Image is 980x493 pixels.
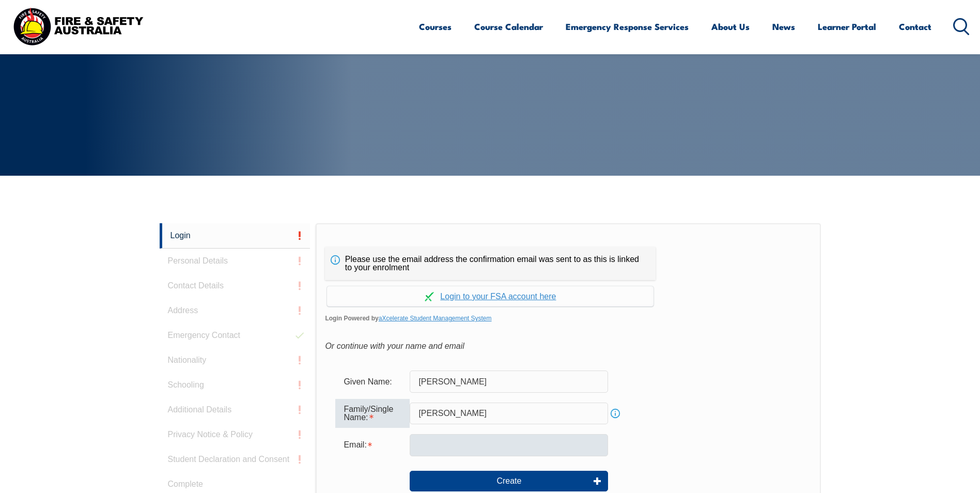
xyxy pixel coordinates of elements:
[325,247,656,280] div: Please use the email address the confirmation email was sent to as this is linked to your enrolment
[335,372,410,391] div: Given Name:
[410,471,608,491] button: Create
[335,435,410,455] div: Email is required.
[608,406,623,421] a: Info
[379,315,492,322] a: aXcelerate Student Management System
[566,13,689,40] a: Emergency Response Services
[474,13,543,40] a: Course Calendar
[899,13,931,40] a: Contact
[325,311,811,326] span: Login Powered by
[325,338,811,354] div: Or continue with your name and email
[711,13,750,40] a: About Us
[419,13,452,40] a: Courses
[818,13,876,40] a: Learner Portal
[160,223,310,249] a: Login
[425,292,434,301] img: Log in withaxcelerate
[335,399,410,428] div: Family/Single Name is required.
[772,13,795,40] a: News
